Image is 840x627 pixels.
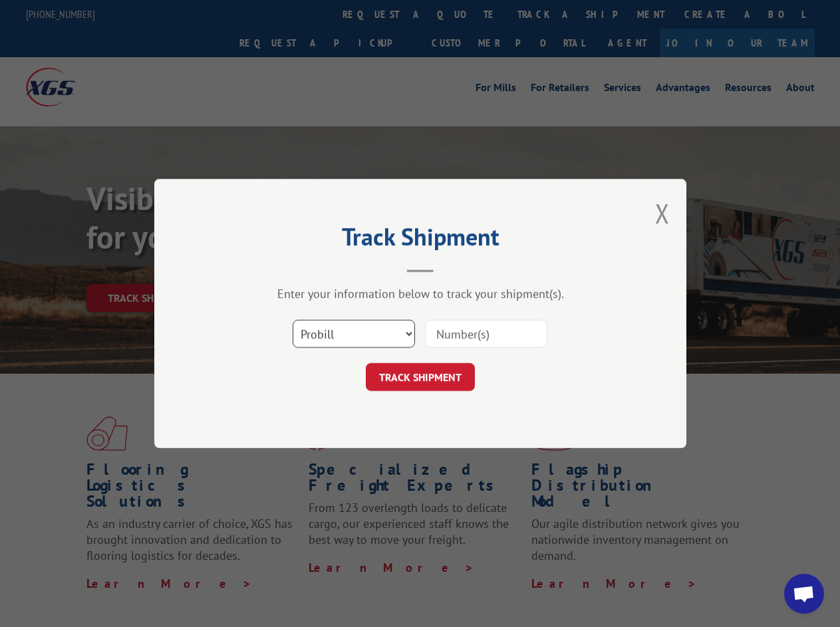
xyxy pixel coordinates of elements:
button: Close modal [655,195,670,231]
button: TRACK SHIPMENT [366,363,475,391]
input: Number(s) [425,320,547,348]
h2: Track Shipment [221,227,620,253]
a: Open chat [784,574,824,614]
div: Enter your information below to track your shipment(s). [221,286,620,301]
